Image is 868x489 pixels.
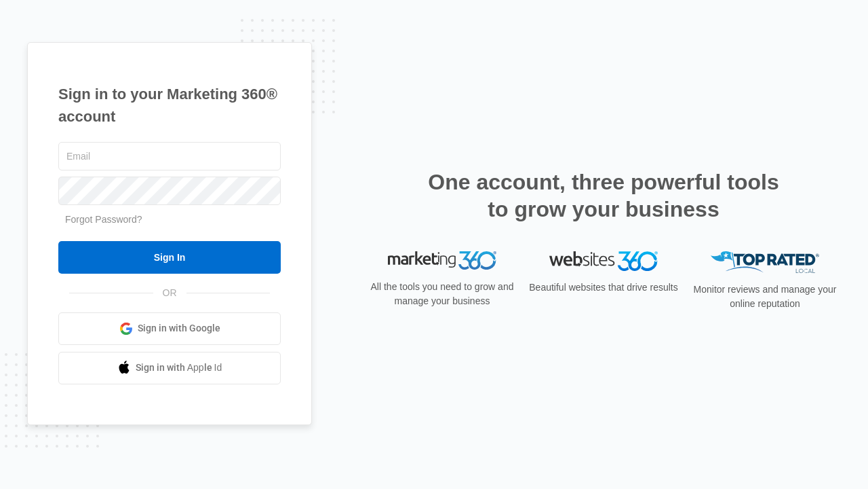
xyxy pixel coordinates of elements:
[138,321,220,336] span: Sign in with Google
[424,168,783,223] h2: One account, three powerful tools to grow your business
[549,251,658,271] img: Websites 360
[136,361,222,375] span: Sign in with Apple Id
[689,283,841,311] p: Monitor reviews and manage your online reputation
[58,312,281,345] a: Sign in with Google
[65,214,142,225] a: Forgot Password?
[58,142,281,170] input: Email
[58,241,281,274] input: Sign In
[711,251,819,274] img: Top Rated Local
[58,352,281,384] a: Sign in with Apple Id
[153,286,186,300] span: OR
[58,83,281,128] h1: Sign in to your Marketing 360® account
[388,251,496,270] img: Marketing 360
[366,279,518,308] p: All the tools you need to grow and manage your business
[528,280,679,295] p: Beautiful websites that drive results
